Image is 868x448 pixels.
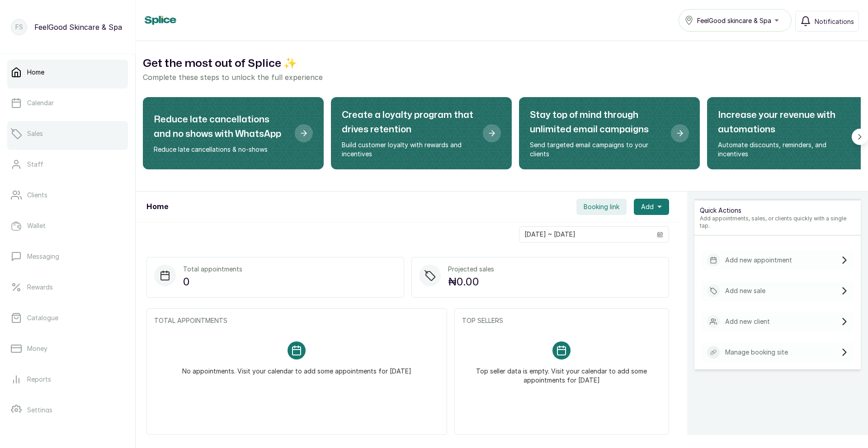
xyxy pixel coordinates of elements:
[183,274,242,290] p: 0
[519,227,651,242] input: Select date
[27,221,46,230] p: Wallet
[7,397,128,423] a: Settings
[143,72,861,83] p: Complete these steps to unlock the full experience
[27,406,52,415] p: Settings
[7,275,128,300] a: Rewards
[7,367,128,392] a: Reports
[795,11,859,32] button: Notifications
[143,56,861,72] h2: Get the most out of Splice ✨
[718,108,852,137] h2: Increase your revenue with automations
[584,202,619,211] span: Booking link
[146,201,168,212] h1: Home
[27,375,51,384] p: Reports
[634,199,669,215] button: Add
[641,202,654,211] span: Add
[679,9,792,32] button: FeelGood skincare & Spa
[700,206,855,215] p: Quick Actions
[342,140,476,159] p: Build customer loyalty with rewards and incentives
[27,191,47,200] p: Clients
[183,265,242,274] p: Total appointments
[697,16,771,25] span: FeelGood skincare & Spa
[725,256,792,265] p: Add new appointment
[342,108,476,137] h2: Create a loyalty program that drives retention
[27,344,47,353] p: Money
[530,140,664,159] p: Send targeted email campaigns to your clients
[7,121,128,146] a: Sales
[7,213,128,238] a: Wallet
[530,108,664,137] h2: Stay top of mind through unlimited email campaigns
[27,160,43,169] p: Staff
[657,231,663,238] svg: calendar
[27,68,44,77] p: Home
[7,60,128,85] a: Home
[576,199,627,215] button: Booking link
[27,98,54,107] p: Calendar
[725,286,765,295] p: Add new sale
[154,145,288,154] p: Reduce late cancellations & no-shows
[143,97,324,169] div: Reduce late cancellations and no shows with WhatsApp
[182,359,411,376] p: No appointments. Visit your calendar to add some appointments for [DATE]
[7,305,128,331] a: Catalogue
[27,129,43,138] p: Sales
[154,316,439,325] p: TOTAL APPOINTMENTS
[725,348,788,357] p: Manage booking site
[725,317,770,326] p: Add new client
[718,140,852,159] p: Automate discounts, reminders, and incentives
[27,313,58,322] p: Catalogue
[27,283,53,292] p: Rewards
[462,316,661,325] p: TOP SELLERS
[7,336,128,361] a: Money
[448,274,494,290] p: ₦0.00
[7,152,128,177] a: Staff
[331,97,512,169] div: Create a loyalty program that drives retention
[815,17,854,26] span: Notifications
[7,90,128,116] a: Calendar
[34,22,122,33] p: FeelGood Skincare & Spa
[700,215,855,229] p: Add appointments, sales, or clients quickly with a single tap.
[7,182,128,208] a: Clients
[473,359,651,385] p: Top seller data is empty. Visit your calendar to add some appointments for [DATE]
[448,265,494,274] p: Projected sales
[519,97,700,169] div: Stay top of mind through unlimited email campaigns
[7,244,128,269] a: Messaging
[15,23,23,32] p: FS
[154,112,288,141] h2: Reduce late cancellations and no shows with WhatsApp
[27,252,59,261] p: Messaging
